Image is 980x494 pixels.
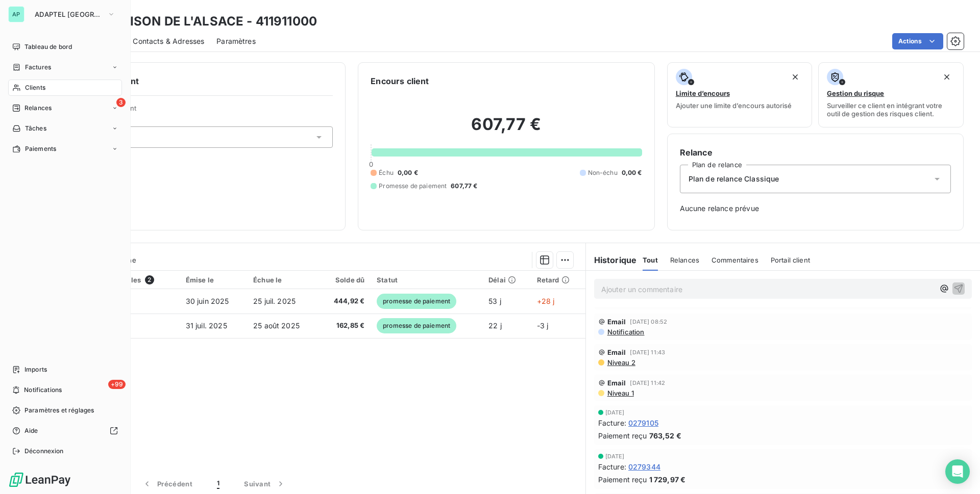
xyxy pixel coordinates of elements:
[62,75,333,87] h6: Informations client
[586,254,637,266] h6: Historique
[82,104,333,118] span: Propriétés Client
[945,459,970,484] div: Open Intercom Messenger
[628,418,658,428] span: 0279105
[25,144,56,153] span: Paiements
[8,100,122,116] a: 3Relances
[8,80,122,96] a: Clients
[712,256,758,264] span: Commentaires
[771,256,810,264] span: Portail client
[8,6,24,22] div: AP
[680,203,951,214] span: Aucune relance prévue
[537,321,549,330] span: -3 j
[488,297,501,305] span: 53 j
[8,59,122,75] a: Factures
[325,276,364,284] div: Solde dû
[827,89,884,97] span: Gestion du risque
[24,426,38,435] span: Aide
[680,146,951,159] h6: Relance
[377,318,456,333] span: promesse de paiement
[606,358,635,367] span: Niveau 2
[24,447,64,456] span: Déconnexion
[186,276,241,284] div: Émise le
[379,168,394,177] span: Échu
[8,402,122,419] a: Paramètres et réglages
[8,361,122,378] a: Imports
[8,120,122,137] a: Tâches
[253,276,312,284] div: Échue le
[649,430,681,441] span: 763,52 €
[605,409,625,415] span: [DATE]
[25,124,46,133] span: Tâches
[379,181,447,191] span: Promesse de paiement
[24,103,52,113] span: Relances
[24,365,47,374] span: Imports
[827,101,955,118] span: Surveiller ce client en intégrant votre outil de gestion des risques client.
[325,296,364,306] span: 444,92 €
[116,98,126,107] span: 3
[24,42,72,51] span: Tableau de bord
[607,348,626,356] span: Email
[253,297,296,305] span: 25 juil. 2025
[253,321,300,330] span: 25 août 2025
[598,418,626,428] span: Facture :
[216,36,256,46] span: Paramètres
[8,141,122,157] a: Paiements
[35,10,103,18] span: ADAPTEL [GEOGRAPHIC_DATA]
[488,276,525,284] div: Délai
[628,461,660,472] span: 0279344
[630,319,667,325] span: [DATE] 08:52
[377,276,476,284] div: Statut
[606,389,634,397] span: Niveau 1
[145,275,154,284] span: 2
[598,461,626,472] span: Facture :
[622,168,642,177] span: 0,00 €
[607,379,626,387] span: Email
[643,256,658,264] span: Tout
[670,256,699,264] span: Relances
[606,328,645,336] span: Notification
[630,380,665,386] span: [DATE] 11:42
[325,321,364,331] span: 162,85 €
[676,101,792,110] span: Ajouter une limite d’encours autorisé
[676,89,730,97] span: Limite d’encours
[25,63,51,72] span: Factures
[630,349,665,355] span: [DATE] 11:43
[24,406,94,415] span: Paramètres et réglages
[186,321,227,330] span: 31 juil. 2025
[667,62,813,127] button: Limite d’encoursAjouter une limite d’encours autorisé
[371,114,642,145] h2: 607,77 €
[217,479,219,489] span: 1
[598,474,647,485] span: Paiement reçu
[818,62,964,127] button: Gestion du risqueSurveiller ce client en intégrant votre outil de gestion des risques client.
[186,297,229,305] span: 30 juin 2025
[371,75,429,87] h6: Encours client
[649,474,686,485] span: 1 729,97 €
[8,423,122,439] a: Aide
[133,36,204,46] span: Contacts & Adresses
[24,385,62,395] span: Notifications
[369,160,373,168] span: 0
[537,276,579,284] div: Retard
[892,33,943,49] button: Actions
[588,168,618,177] span: Non-échu
[90,12,317,31] h3: LA MAISON DE L'ALSACE - 411911000
[108,380,126,389] span: +99
[8,39,122,55] a: Tableau de bord
[398,168,418,177] span: 0,00 €
[8,472,71,488] img: Logo LeanPay
[598,430,647,441] span: Paiement reçu
[451,181,477,191] span: 607,77 €
[607,318,626,326] span: Email
[689,174,779,184] span: Plan de relance Classique
[377,294,456,309] span: promesse de paiement
[25,83,45,92] span: Clients
[488,321,502,330] span: 22 j
[605,453,625,459] span: [DATE]
[537,297,555,305] span: +28 j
